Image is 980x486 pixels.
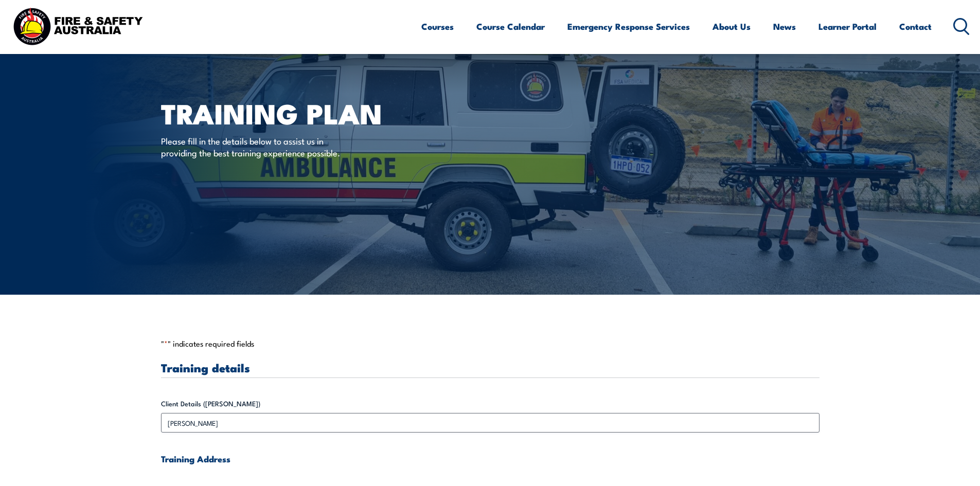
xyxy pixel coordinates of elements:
[161,362,819,373] h3: Training details
[161,101,415,125] h1: Training plan
[567,13,690,40] a: Emergency Response Services
[712,13,751,40] a: About Us
[161,338,819,349] p: " " indicates required fields
[476,13,545,40] a: Course Calendar
[161,453,819,464] h4: Training Address
[161,399,819,409] label: Client Details ([PERSON_NAME])
[773,13,796,40] a: News
[421,13,454,40] a: Courses
[161,135,349,159] p: Please fill in the details below to assist us in providing the best training experience possible.
[899,13,932,40] a: Contact
[818,13,877,40] a: Learner Portal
